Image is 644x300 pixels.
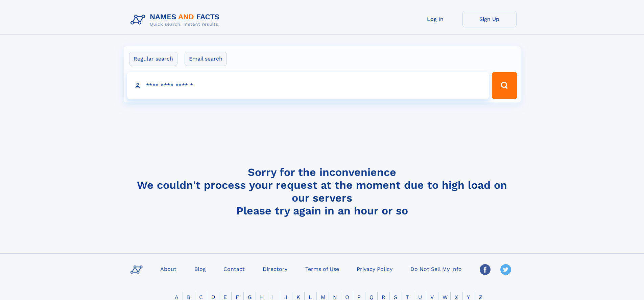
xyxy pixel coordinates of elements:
a: Privacy Policy [354,264,395,274]
input: search input [127,72,489,99]
img: Twitter [500,264,511,275]
img: Logo Names and Facts [128,11,225,29]
a: About [158,264,179,274]
a: Terms of Use [303,264,342,274]
a: Log In [408,11,462,27]
h4: Sorry for the inconvenience We couldn't process your request at the moment due to high load on ou... [128,166,517,217]
button: Search Button [492,72,517,99]
a: Contact [221,264,247,274]
a: Sign Up [462,11,517,27]
a: Blog [192,264,209,274]
label: Email search [185,52,227,66]
label: Regular search [129,52,177,66]
a: Do Not Sell My Info [408,264,464,274]
img: Facebook [480,264,491,275]
a: Directory [260,264,290,274]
